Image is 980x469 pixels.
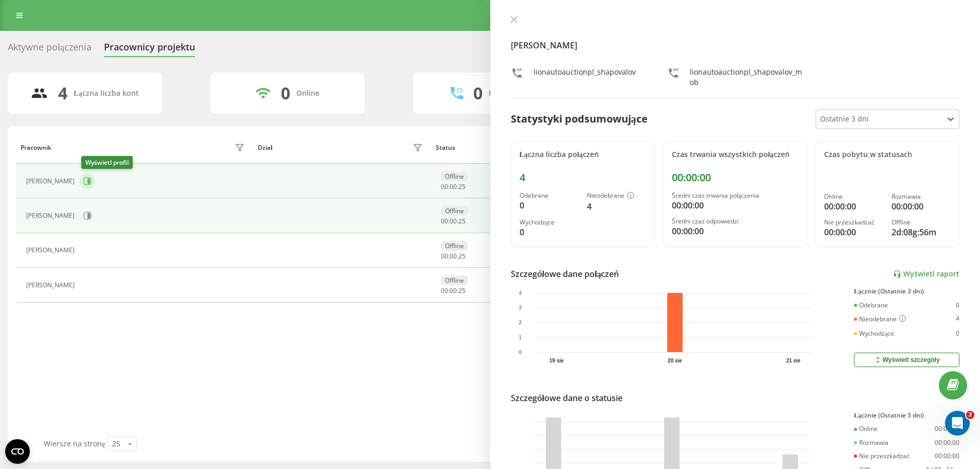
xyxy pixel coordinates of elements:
span: 00 [441,252,448,260]
span: 00 [450,286,457,295]
div: Średni czas trwania połączenia [672,192,798,199]
button: Wyświetl szczegóły [854,353,959,367]
div: 00:00:00 [935,453,959,460]
div: 2d:08g:56m [892,226,951,238]
div: Nieodebrane [854,315,906,323]
span: 00 [441,182,448,191]
div: : : [441,183,466,190]
div: 00:00:00 [935,425,959,432]
span: Wiersze na stronę [44,439,105,448]
span: 25 [458,217,466,225]
div: Online [824,193,883,200]
div: Status [436,144,455,151]
div: : : [441,253,466,260]
div: Online [296,89,319,98]
text: 1 [519,335,522,340]
div: 0 [281,83,290,103]
div: Nie przeszkadzać [824,219,883,226]
div: 00:00:00 [672,171,798,184]
button: Open CMP widget [5,439,30,464]
div: 0 [520,226,579,238]
div: Nieodebrane [587,192,646,200]
div: Aktywne połączenia [8,42,92,58]
span: 2 [966,411,974,419]
div: Offline [441,241,468,251]
div: 00:00:00 [672,199,798,212]
div: Dział [258,144,272,151]
span: 00 [450,182,457,191]
text: 2 [519,320,522,326]
div: 00:00:00 [824,226,883,238]
div: Pracownicy projektu [104,42,195,58]
div: [PERSON_NAME] [26,178,77,185]
div: 0 [473,83,483,103]
div: 4 [587,200,646,213]
div: Nie przeszkadzać [854,453,910,460]
div: 4 [58,83,67,103]
div: Offline [441,171,468,181]
text: 20 sie [668,358,682,363]
div: : : [441,218,466,225]
a: Wyświetl raport [893,270,959,279]
div: Offline [892,219,951,226]
span: 25 [458,252,466,260]
div: Średni czas odpowiedzi [672,218,798,225]
div: 0 [956,302,959,309]
span: 00 [441,286,448,295]
span: 00 [450,252,457,260]
div: Wyświetl szczegóły [874,356,939,364]
div: Czas pobytu w statusach [824,150,951,159]
div: 0 [956,330,959,337]
text: 4 [519,290,522,296]
text: 21 sie [786,358,800,363]
div: Wychodzące [520,219,579,226]
iframe: Intercom live chat [945,411,970,436]
div: Wyświetl profil [81,156,133,169]
text: 3 [519,305,522,311]
div: 25 [112,439,120,449]
div: 4 [956,315,959,323]
div: lionautoauctionpl_shapovalov_mob [690,67,803,88]
div: [PERSON_NAME] [26,282,77,289]
div: Statystyki podsumowujące [511,111,648,127]
div: Odebrane [520,192,579,199]
span: 25 [458,182,466,191]
div: 0 [520,199,579,212]
div: Wychodzące [854,330,894,337]
div: 00:00:00 [672,225,798,237]
div: 00:00:00 [892,200,951,213]
text: 0 [519,350,522,355]
text: 19 sie [549,358,564,363]
div: Offline [441,206,468,216]
div: lionautoauctionpl_shapovalov [533,67,636,88]
div: 00:00:00 [935,439,959,446]
span: 00 [441,217,448,225]
div: Online [854,425,878,432]
div: Łączna liczba kont [74,89,138,98]
div: Rozmawiają [489,89,530,98]
h4: [PERSON_NAME] [511,39,960,51]
div: Łącznie (Ostatnie 3 dni) [854,412,959,419]
div: Czas trwania wszystkich połączeń [672,150,798,159]
div: Szczegółowe dane połączeń [511,268,619,280]
div: Odebrane [854,302,888,309]
div: 4 [520,171,646,184]
div: Łączna liczba połączeń [520,150,646,159]
div: Szczegółowe dane o statusie [511,392,622,404]
span: 00 [450,217,457,225]
div: Rozmawia [892,193,951,200]
div: : : [441,287,466,294]
div: Rozmawia [854,439,888,446]
div: Łącznie (Ostatnie 3 dni) [854,288,959,295]
span: 25 [458,286,466,295]
div: 00:00:00 [824,200,883,213]
div: Offline [441,275,468,285]
div: [PERSON_NAME] [26,247,77,254]
div: [PERSON_NAME] [26,212,77,219]
div: Pracownik [21,144,51,151]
